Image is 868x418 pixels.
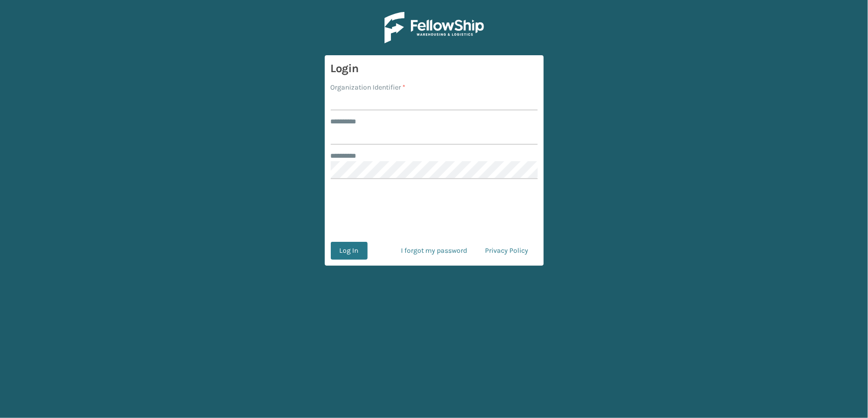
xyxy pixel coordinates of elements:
[331,242,368,260] button: Log In
[331,61,538,76] h3: Login
[392,242,477,260] a: I forgot my password
[477,242,538,260] a: Privacy Policy
[385,12,484,43] img: Logo
[331,82,406,93] label: Organization Identifier
[359,191,510,230] iframe: reCAPTCHA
